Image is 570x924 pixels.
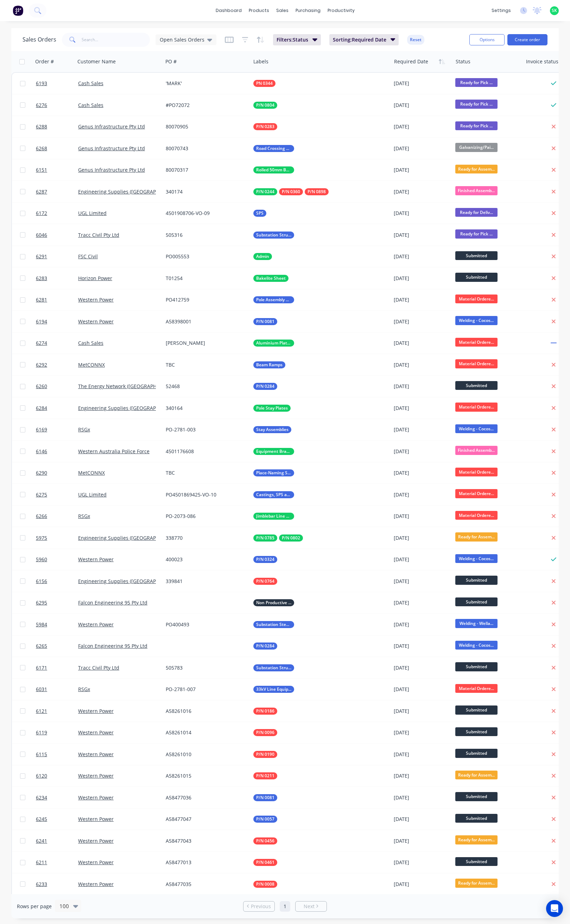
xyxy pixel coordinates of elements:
button: P/N 0764 [253,578,277,585]
button: Stay Assemblies [253,426,291,433]
a: 6151 [36,159,78,181]
span: 6274 [36,340,47,347]
a: Western Australia Police Force [78,448,150,455]
a: 6120 [36,765,78,786]
button: P/N 0283 [253,123,277,130]
a: MetCONNX [78,361,105,368]
button: Sorting:Required Date [329,34,399,45]
div: [DATE] [394,469,450,476]
span: 6172 [36,210,47,217]
div: [DATE] [394,210,450,217]
span: Substation Structural Steel [256,664,291,671]
button: P/N 0284 [253,643,277,650]
span: 6276 [36,102,47,109]
span: Finished Assemb... [455,186,498,195]
div: PO400493 [166,621,244,628]
span: 6211 [36,859,47,866]
div: [DATE] [394,102,450,109]
div: A58398001 [166,318,244,325]
span: 6283 [36,275,47,282]
div: 338770 [166,534,244,542]
span: Material Ordere... [455,468,498,476]
a: 6284 [36,398,78,419]
div: products [245,5,273,16]
div: Status [456,58,470,65]
span: 6031 [36,686,47,693]
div: [DATE] [394,383,450,390]
span: Sorting: Required Date [333,36,386,43]
a: Page 1 is your current page [280,901,290,912]
a: Genus Infrastructure Pty Ltd [78,166,145,173]
button: Substation Structural Steel [253,232,294,239]
a: 6276 [36,95,78,116]
button: P/N 0081 [253,318,277,325]
a: RSGx [78,686,90,692]
span: 6046 [36,232,47,239]
span: 6268 [36,145,47,152]
a: 6031 [36,679,78,700]
div: Customer Name [77,58,116,65]
div: 80070317 [166,166,244,173]
a: Cash Sales [78,340,103,346]
span: P/N 0284 [256,643,274,650]
a: Horizon Power [78,275,112,281]
span: Welding - Cocos... [455,554,498,563]
a: The Energy Network ([GEOGRAPHIC_DATA]) Pty Ltd [78,383,196,390]
span: P/N 0324 [256,556,274,563]
div: [DATE] [394,491,450,498]
span: P/N 0461 [256,859,274,866]
div: Invoice status [526,58,558,65]
span: Material Ordere... [455,489,498,498]
h1: Sales Orders [23,36,56,43]
div: [DATE] [394,232,450,239]
a: RSGx [78,513,90,519]
span: Material Ordere... [455,338,498,347]
div: [DATE] [394,145,450,152]
span: 6233 [36,881,47,888]
span: P/N 0804 [256,102,274,109]
span: Substation Structural Steel [256,232,291,239]
span: Pole Assembly Compression Tool [256,296,291,303]
span: Open Sales Orders [160,36,204,43]
a: RSGx [78,426,90,433]
span: Ready for Pick ... [455,78,498,87]
span: Material Ordere... [455,295,498,303]
span: Beam Ramps [256,361,283,368]
button: P/N 0461 [253,859,277,866]
button: PN 0344 [253,80,275,87]
span: 6292 [36,361,47,368]
span: 6295 [36,599,47,606]
div: [DATE] [394,448,450,455]
div: PO005553 [166,253,244,260]
div: 80070905 [166,123,244,130]
button: Filters:Status [273,34,321,45]
div: TBC [166,469,244,476]
span: Jimblebar Line Equipment [256,513,291,520]
span: Submitted [455,381,498,390]
div: PO-2073-086 [166,513,244,520]
span: Previous [251,903,271,910]
span: 6119 [36,729,47,736]
div: [DATE] [394,621,450,628]
a: UGL Limited [78,210,107,216]
span: Ready for Pick ... [455,100,498,108]
div: [DATE] [394,340,450,347]
div: [PERSON_NAME] [166,340,244,347]
div: PO412759 [166,296,244,303]
span: Welding - Cocos... [455,424,498,433]
span: 6234 [36,794,47,801]
a: 6268 [36,138,78,159]
a: Falcon Engineering 95 Pty Ltd [78,599,147,606]
div: [DATE] [394,426,450,433]
span: Galvanizing/Pai... [455,143,498,152]
span: 6265 [36,643,47,650]
div: [DATE] [394,361,450,368]
a: 6211 [36,852,78,873]
span: 6121 [36,708,47,715]
a: Cash Sales [78,102,103,108]
div: [DATE] [394,534,450,542]
span: P/N 0057 [256,816,274,823]
span: 6287 [36,188,47,195]
button: Create order [507,34,547,45]
a: 6241 [36,830,78,852]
